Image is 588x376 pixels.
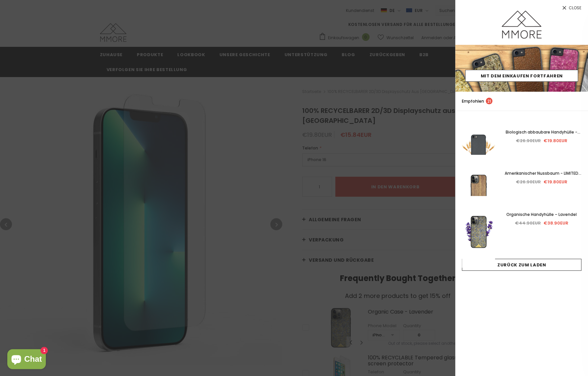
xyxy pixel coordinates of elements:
[575,98,581,105] a: search
[506,212,577,217] span: Organische Handyhülle – Lavendel
[544,220,568,226] span: €38.90EUR
[502,129,581,136] a: Biologisch abbaubare Handyhülle - Schwarz
[502,211,581,218] a: Organische Handyhülle – Lavendel
[462,259,581,271] a: Zurück zum Laden
[462,98,492,105] p: Empfohlen
[544,138,567,144] span: €19.80EUR
[544,179,567,185] span: €19.80EUR
[515,220,541,226] span: €44.90EUR
[5,349,48,371] inbox-online-store-chat: Onlineshop-Chat von Shopify
[516,179,541,185] span: €26.90EUR
[505,170,581,183] span: Amerikanischer Nussbaum - LIMITED EDITION
[516,138,541,144] span: €26.90EUR
[465,70,578,82] a: Mit dem Einkaufen fortfahren
[486,98,492,104] span: 21
[569,6,581,10] span: Close
[506,129,580,142] span: Biologisch abbaubare Handyhülle - Schwarz
[502,170,581,177] a: Amerikanischer Nussbaum - LIMITED EDITION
